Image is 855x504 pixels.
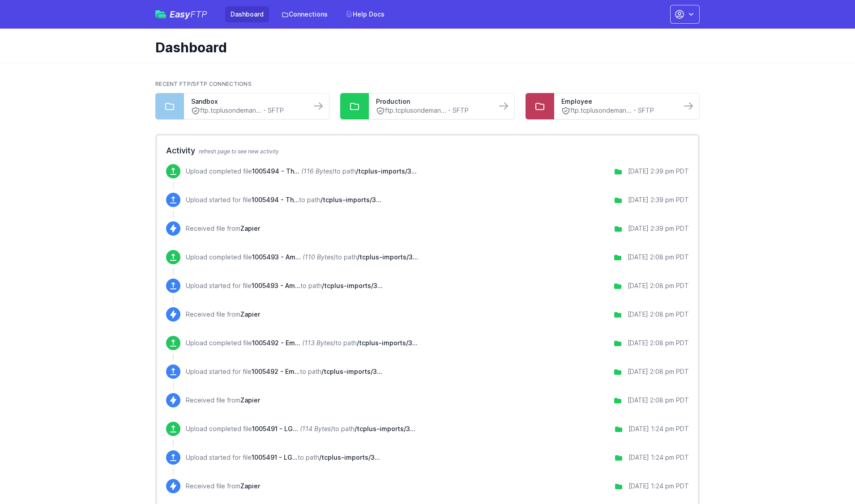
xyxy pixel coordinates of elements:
i: (114 Bytes) [300,425,333,432]
span: FTP [190,9,207,20]
div: [DATE] 1:24 pm PDT [628,482,689,491]
div: [DATE] 1:24 pm PDT [628,453,689,462]
a: Sandbox [191,97,304,106]
i: (113 Bytes) [302,339,335,347]
span: 1005492 - Emerald Solutions x.csv [252,339,300,347]
p: Received file from [186,224,260,233]
a: Dashboard [225,6,269,22]
span: /tcplus-imports/323657-1/CostCodes [357,253,418,261]
div: [DATE] 2:08 pm PDT [628,253,689,262]
a: Connections [276,6,333,22]
div: [DATE] 2:08 pm PDT [628,310,689,319]
span: /tcplus-imports/323657-1/CostCodes [321,368,382,375]
span: 1005491 - LG NOVA InnoSummit 2.csv [252,453,298,461]
span: /tcplus-imports/323657-1/CostCodes [319,453,380,461]
div: [DATE] 2:08 pm PDT [628,339,689,347]
a: ftp.tcplusondeman... - SFTP [191,106,304,115]
div: [DATE] 1:24 pm PDT [628,424,689,433]
p: Upload completed file to path [186,424,415,433]
i: (110 Bytes) [303,253,336,261]
i: (116 Bytes) [301,167,334,175]
a: EasyFTP [155,10,207,19]
a: Employee [561,97,674,106]
a: Help Docs [340,6,390,22]
p: Upload started for file to path [186,195,381,204]
a: ftp.tcplusondeman... - SFTP [376,106,489,115]
span: /tcplus-imports/323657-1/CostCodes [355,425,415,432]
p: Upload started for file to path [186,453,380,462]
div: [DATE] 2:39 pm PDT [628,224,689,233]
span: Zapier [240,396,260,404]
span: /tcplus-imports/323657-1/CostCodes [321,196,381,203]
img: easyftp_logo.png [155,10,166,18]
a: ftp.tcplusondeman... - SFTP [561,106,674,115]
div: [DATE] 2:08 pm PDT [628,367,689,376]
h2: Recent FTP/SFTP Connections [155,80,700,88]
div: [DATE] 2:39 pm PDT [628,167,689,176]
p: Upload completed file to path [186,339,418,347]
p: Upload completed file to path [186,167,417,176]
span: Zapier [240,310,260,318]
p: Upload completed file to path [186,253,418,262]
span: 1005491 - LG NOVA InnoSummit 2.csv [252,425,298,432]
span: 1005493 - Amazon Ignite.csv [252,282,300,289]
p: Received file from [186,396,260,405]
div: [DATE] 2:08 pm PDT [628,396,689,405]
span: 1005494 - The Terminal List EP.csv [252,196,299,203]
span: 1005493 - Amazon Ignite.csv [252,253,301,261]
p: Upload started for file to path [186,281,383,290]
span: Zapier [240,482,260,490]
span: /tcplus-imports/323657-1/CostCodes [322,282,383,289]
p: Received file from [186,482,260,491]
span: refresh page to see new activity [199,148,279,155]
span: /tcplus-imports/323657-1/CostCodes [357,339,418,347]
h1: Dashboard [155,39,693,55]
span: Zapier [240,224,260,232]
p: Upload started for file to path [186,367,382,376]
span: 1005494 - The Terminal List EP.csv [252,167,299,175]
span: /tcplus-imports/323657-1/CostCodes [356,167,417,175]
span: Easy [170,10,207,19]
div: [DATE] 2:39 pm PDT [628,195,689,204]
span: 1005492 - Emerald Solutions x.csv [252,368,300,375]
div: [DATE] 2:08 pm PDT [628,281,689,290]
p: Received file from [186,310,260,319]
a: Production [376,97,489,106]
h2: Activity [166,144,689,157]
